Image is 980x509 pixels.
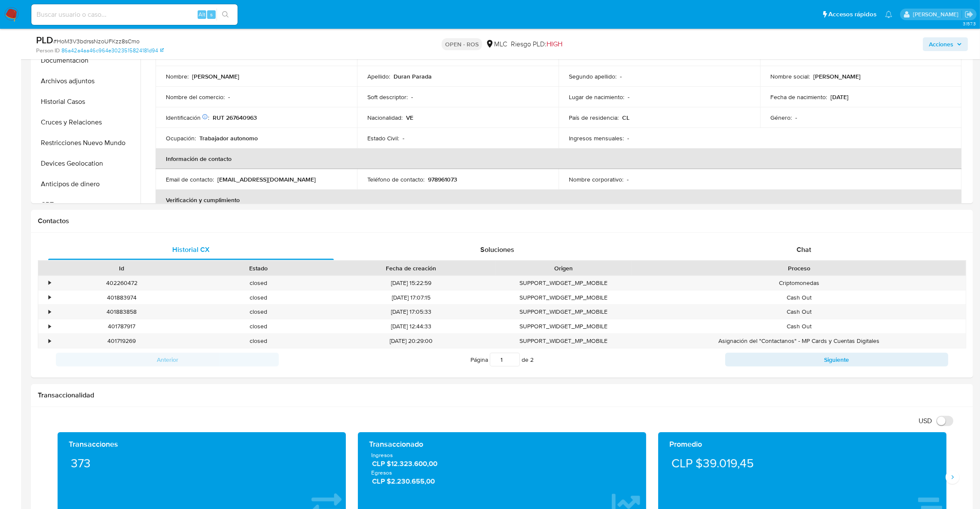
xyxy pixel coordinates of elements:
div: Cash Out [632,291,966,305]
div: SUPPORT_WIDGET_MP_MOBILE [495,276,632,290]
p: País de residencia : [569,114,619,121]
b: PLD [36,33,53,47]
button: Cruces y Relaciones [33,112,140,133]
span: s [210,10,213,18]
div: [DATE] 17:05:33 [327,305,495,319]
p: Nombre social : [770,73,810,80]
p: Estado Civil : [367,134,399,142]
div: Id [59,264,184,273]
p: MLC [585,52,597,60]
p: CL [622,114,629,121]
div: Proceso [638,264,960,273]
p: - [403,134,404,142]
div: Estado [196,264,321,273]
h1: Contactos [38,217,966,225]
div: [DATE] 12:44:33 [327,319,495,333]
div: Asignación del "Contactanos" - MP Cards y Cuentas Digitales [632,334,966,348]
button: Historial Casos [33,91,140,112]
p: Sitio : [569,52,581,60]
span: # HoM3V3bdrssNzoUFKzz8sCmo [53,37,140,45]
div: MLC [485,39,507,49]
div: Cash Out [632,319,966,333]
p: Ingresos mensuales : [569,134,624,142]
p: Trabajador autonomo [199,134,258,142]
div: 401883974 [53,291,190,305]
button: Documentación [33,50,140,71]
p: Persona [405,52,428,60]
span: 3.157.3 [963,20,976,27]
span: Página de [470,353,534,367]
div: • [49,308,51,316]
p: - [795,114,797,121]
p: [PERSON_NAME] [192,73,239,80]
p: [EMAIL_ADDRESS][DOMAIN_NAME] [217,176,316,183]
p: Tipo entidad : [367,52,402,60]
div: SUPPORT_WIDGET_MP_MOBILE [495,305,632,319]
span: Alt [198,10,205,18]
span: HIGH [546,39,562,49]
div: Criptomonedas [632,276,966,290]
p: OPEN - ROS [442,38,482,50]
p: - [411,93,413,101]
button: Restricciones Nuevo Mundo [33,133,140,153]
p: Nacionalidad : [367,114,403,121]
div: [DATE] 17:07:15 [327,291,495,305]
span: Riesgo PLD: [511,39,562,49]
p: Nombre corporativo : [569,176,623,183]
span: 2 [530,355,534,364]
div: closed [190,319,327,333]
span: Acciones [929,37,953,51]
button: search-icon [217,9,234,21]
p: - [627,134,629,142]
p: [DATE] [830,93,849,101]
p: VE [406,114,413,121]
div: SUPPORT_WIDGET_MP_MOBILE [495,291,632,305]
button: Archivos adjuntos [33,71,140,91]
div: closed [190,291,327,305]
div: Origen [501,264,626,273]
div: • [49,322,51,330]
p: Género : [770,114,792,121]
div: [DATE] 20:29:00 [327,334,495,348]
p: Apellido : [367,73,390,80]
input: Buscar usuario o caso... [31,9,238,20]
div: 401719269 [53,334,190,348]
p: Nombre : [166,73,189,80]
button: CBT [33,194,140,215]
p: Ocupación : [166,134,196,142]
p: agustina.godoy@mercadolibre.com [913,10,962,18]
p: - [627,176,629,183]
p: Identificación : [166,114,209,121]
span: Historial CX [172,245,210,254]
button: Anticipos de dinero [33,174,140,194]
p: Lugar de nacimiento : [569,93,624,101]
p: - [628,93,629,101]
span: Accesos rápidos [828,10,876,19]
p: - [228,93,230,101]
p: Nombre completo : [770,52,819,60]
p: ID de usuario : [166,52,203,60]
p: [PERSON_NAME] [813,73,861,80]
th: Verificación y cumplimiento [156,190,962,210]
span: Chat [797,245,811,254]
div: • [49,337,51,345]
span: Soluciones [480,245,514,254]
p: Soft descriptor : [367,93,408,101]
a: Salir [965,10,974,19]
div: SUPPORT_WIDGET_MP_MOBILE [495,319,632,333]
a: 86a42a4aa46c964e3023515824181d94 [61,47,164,55]
p: Segundo apellido : [569,73,617,80]
p: Fecha de nacimiento : [770,93,827,101]
p: - [620,73,622,80]
p: Email de contacto : [166,176,214,183]
p: Nombre del comercio : [166,93,225,101]
p: Teléfono de contacto : [367,176,424,183]
p: [PERSON_NAME] [823,52,870,60]
div: SUPPORT_WIDGET_MP_MOBILE [495,334,632,348]
p: RUT 267640963 [213,114,257,121]
p: 727532258 [206,52,236,60]
button: Siguiente [725,353,948,367]
div: closed [190,334,327,348]
div: Fecha de creación [333,264,489,273]
a: Notificaciones [885,11,892,18]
